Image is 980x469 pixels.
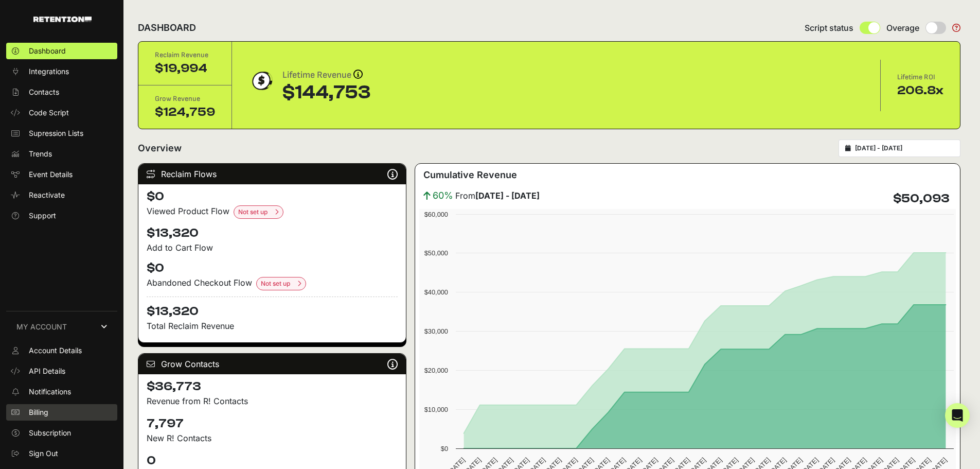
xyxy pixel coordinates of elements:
img: Retention.com [33,16,92,22]
a: Code Script [6,105,117,121]
h4: $0 [147,260,398,276]
a: Reactivate [6,187,117,203]
a: Contacts [6,84,117,100]
div: Grow Revenue [155,94,215,104]
a: Supression Lists [6,125,117,142]
img: dollar-coin-05c43ed7efb7bc0c12610022525b4bbbb207c7efeef5aecc26f025e68dcafac9.png [248,68,274,94]
h2: Overview [138,141,182,155]
span: MY ACCOUNT [16,322,67,332]
a: Sign Out [6,445,117,462]
a: Support [6,207,117,224]
div: Abandoned Checkout Flow [147,276,398,290]
a: Integrations [6,63,117,80]
span: Reactivate [29,190,65,200]
span: Script status [805,22,853,34]
span: Support [29,211,56,221]
span: Notifications [29,387,71,397]
h4: 7,797 [147,415,398,432]
h4: $50,093 [893,190,950,207]
span: Subscription [29,428,71,438]
a: API Details [6,363,117,379]
span: Dashboard [29,46,66,56]
div: Lifetime Revenue [282,68,370,82]
div: Reclaim Flows [138,164,406,184]
span: From [455,189,540,202]
a: Billing [6,404,117,421]
span: Billing [29,407,48,418]
div: $19,994 [155,60,215,77]
a: Event Details [6,166,117,183]
div: Lifetime ROI [897,72,943,82]
a: Subscription [6,425,117,441]
h3: Cumulative Revenue [423,168,517,182]
a: MY ACCOUNT [6,311,117,342]
div: Open Intercom Messenger [945,403,970,428]
div: Add to Cart Flow [147,241,398,254]
h4: $13,320 [147,297,398,320]
text: $50,000 [424,249,448,257]
span: Integrations [29,66,69,77]
span: 60% [433,188,453,203]
span: Contacts [29,87,59,97]
text: $40,000 [424,288,448,296]
span: Overage [886,22,919,34]
div: 206.8x [897,82,943,99]
a: Notifications [6,384,117,400]
h2: DASHBOARD [138,21,196,35]
p: New R! Contacts [147,432,398,444]
h4: $0 [147,188,398,205]
span: Account Details [29,345,82,356]
span: Supression Lists [29,128,83,138]
a: Trends [6,146,117,162]
text: $30,000 [424,327,448,335]
text: $0 [441,445,448,453]
span: Code Script [29,108,69,118]
a: Dashboard [6,43,117,59]
strong: [DATE] - [DATE] [475,190,540,201]
text: $60,000 [424,211,448,218]
div: Viewed Product Flow [147,205,398,219]
a: Account Details [6,342,117,359]
div: Grow Contacts [138,354,406,374]
span: API Details [29,366,65,376]
text: $10,000 [424,406,448,413]
span: Event Details [29,169,73,180]
span: Trends [29,149,52,159]
span: Sign Out [29,448,58,459]
text: $20,000 [424,367,448,374]
h4: $36,773 [147,378,398,395]
p: Total Reclaim Revenue [147,320,398,332]
h4: 0 [147,453,398,469]
h4: $13,320 [147,225,398,241]
div: $144,753 [282,82,370,103]
div: $124,759 [155,104,215,120]
p: Revenue from R! Contacts [147,395,398,407]
div: Reclaim Revenue [155,50,215,60]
